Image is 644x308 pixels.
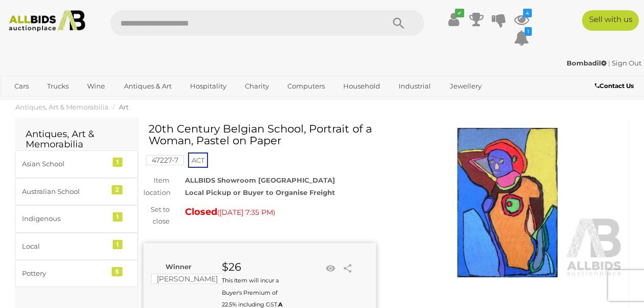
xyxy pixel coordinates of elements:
[119,103,129,111] a: Art
[113,240,122,249] div: 1
[373,10,424,36] button: Search
[15,260,138,287] a: Pottery 5
[185,176,335,184] strong: ALLBIDS Showroom [GEOGRAPHIC_DATA]
[15,233,138,260] a: Local 1
[514,10,529,29] a: 4
[80,78,112,95] a: Wine
[238,78,276,95] a: Charity
[22,186,107,197] div: Australian School
[22,268,107,279] div: Pottery
[183,78,233,95] a: Hospitality
[391,128,624,277] img: 20th Century Belgian School, Portrait of a Woman, Pastel on Paper
[595,80,636,92] a: Contact Us
[523,9,532,17] i: 4
[443,78,488,95] a: Jewellery
[136,204,177,228] div: Set to close
[151,274,223,284] mark: [PERSON_NAME]
[8,78,35,95] a: Cars
[582,10,639,31] a: Sell with us
[26,129,128,150] h2: Antiques, Art & Memorabilia
[136,174,177,199] div: Item location
[22,213,107,225] div: Indigenous
[219,208,273,217] span: [DATE] 7:35 PM
[612,59,641,67] a: Sign Out
[222,260,241,273] strong: $26
[514,29,529,47] a: 1
[117,78,178,95] a: Antiques & Art
[46,95,80,112] a: Sports
[5,10,90,32] img: Allbids.com.au
[185,188,335,196] strong: Local Pickup or Buyer to Organise Freight
[22,240,107,252] div: Local
[455,9,464,17] i: ✔
[22,158,107,170] div: Asian School
[40,78,75,95] a: Trucks
[113,212,122,222] div: 1
[15,178,138,205] a: Australian School 2
[112,267,122,276] div: 5
[595,82,634,90] b: Contact Us
[217,208,275,216] span: ( )
[185,206,217,217] strong: Closed
[337,78,387,95] a: Household
[15,150,138,178] a: Asian School 1
[567,59,608,67] a: Bombadil
[165,262,192,271] b: Winner
[85,95,171,112] a: [GEOGRAPHIC_DATA]
[188,152,208,168] span: ACT
[146,155,184,165] mark: 47227-7
[525,27,532,36] i: 1
[15,103,109,111] a: Antiques, Art & Memorabilia
[113,158,122,167] div: 1
[8,95,40,112] a: Office
[567,59,607,67] strong: Bombadil
[392,78,438,95] a: Industrial
[146,156,184,164] a: 47227-7
[323,261,338,276] li: Watch this item
[608,59,610,67] span: |
[446,10,462,29] a: ✔
[281,78,331,95] a: Computers
[149,123,373,146] h1: 20th Century Belgian School, Portrait of a Woman, Pastel on Paper
[112,185,122,194] div: 2
[15,205,138,232] a: Indigenous 1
